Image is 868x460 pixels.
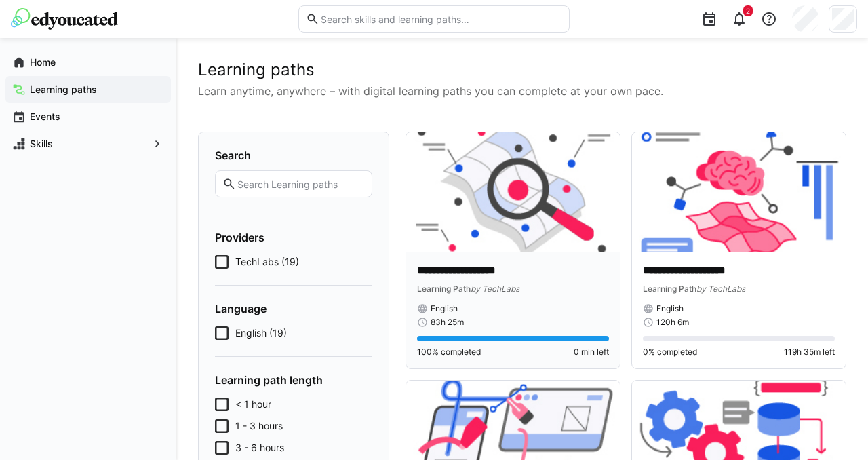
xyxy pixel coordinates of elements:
[431,303,458,314] span: English
[235,255,299,269] span: TechLabs (19)
[198,83,846,99] p: Learn anytime, anywhere – with digital learning paths you can complete at your own pace.
[215,302,372,315] h4: Language
[643,347,697,358] span: 0% completed
[235,419,283,433] span: 1 - 3 hours
[574,347,609,358] span: 0 min left
[696,284,745,294] span: by TechLabs
[235,326,287,340] span: English (19)
[746,7,750,15] span: 2
[215,373,372,387] h4: Learning path length
[235,441,284,455] span: 3 - 6 hours
[215,149,372,162] h4: Search
[656,317,689,328] span: 120h 6m
[198,60,846,80] h2: Learning paths
[656,303,684,314] span: English
[319,13,562,25] input: Search skills and learning paths…
[643,284,696,294] span: Learning Path
[431,317,464,328] span: 83h 25m
[417,347,481,358] span: 100% completed
[417,284,471,294] span: Learning Path
[235,398,271,411] span: < 1 hour
[215,231,372,244] h4: Providers
[784,347,835,358] span: 119h 35m left
[406,132,620,252] img: image
[471,284,519,294] span: by TechLabs
[236,178,365,190] input: Search Learning paths
[632,132,846,252] img: image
